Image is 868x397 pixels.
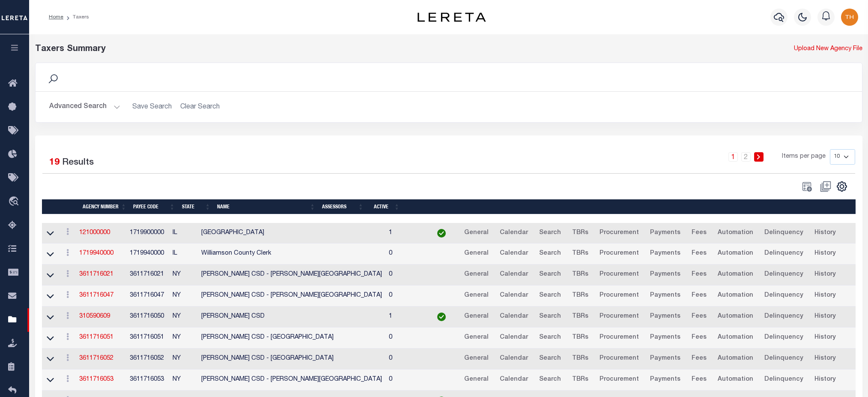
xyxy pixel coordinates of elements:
[688,352,710,366] a: Fees
[568,373,592,387] a: TBRs
[169,244,198,265] td: IL
[35,43,653,56] div: Taxers Summary
[418,12,486,22] img: logo-dark.svg
[460,310,492,324] a: General
[535,226,565,240] a: Search
[688,247,710,261] a: Fees
[761,289,807,303] a: Delinquency
[385,307,427,328] td: 1
[198,244,385,265] td: Williamson County Clerk
[367,199,403,214] th: Active: activate to sort column ascending
[49,99,120,115] button: Advanced Search
[198,349,385,370] td: [PERSON_NAME] CSD - [GEOGRAPHIC_DATA]
[496,289,532,303] a: Calendar
[169,265,198,286] td: NY
[198,307,385,328] td: [PERSON_NAME] CSD
[49,15,63,20] a: Home
[714,373,757,387] a: Automation
[130,199,178,214] th: Payee Code: activate to sort column ascending
[169,307,198,328] td: NY
[811,289,840,303] a: History
[319,199,367,214] th: Assessors: activate to sort column ascending
[568,331,592,345] a: TBRs
[460,331,492,345] a: General
[179,199,214,214] th: State: activate to sort column ascending
[169,328,198,349] td: NY
[126,286,169,307] td: 3611716047
[811,247,840,261] a: History
[385,265,427,286] td: 0
[714,226,757,240] a: Automation
[8,196,22,208] i: travel_explore
[403,199,858,214] th: &nbsp;
[811,310,840,324] a: History
[496,373,532,387] a: Calendar
[535,289,565,303] a: Search
[761,373,807,387] a: Delinquency
[688,226,710,240] a: Fees
[811,373,840,387] a: History
[741,152,751,162] a: 2
[646,289,684,303] a: Payments
[496,226,532,240] a: Calendar
[496,331,532,345] a: Calendar
[714,310,757,324] a: Automation
[688,373,710,387] a: Fees
[811,268,840,282] a: History
[596,352,643,366] a: Procurement
[646,373,684,387] a: Payments
[460,289,492,303] a: General
[385,328,427,349] td: 0
[126,265,169,286] td: 3611716021
[535,268,565,282] a: Search
[714,331,757,345] a: Automation
[811,331,840,345] a: History
[49,158,60,167] span: 19
[646,310,684,324] a: Payments
[761,331,807,345] a: Delinquency
[460,226,492,240] a: General
[79,230,110,236] a: 121000000
[714,268,757,282] a: Automation
[841,9,858,26] img: svg+xml;base64,PHN2ZyB4bWxucz0iaHR0cDovL3d3dy53My5vcmcvMjAwMC9zdmciIHBvaW50ZXItZXZlbnRzPSJub25lIi...
[596,331,643,345] a: Procurement
[688,268,710,282] a: Fees
[496,268,532,282] a: Calendar
[646,226,684,240] a: Payments
[568,352,592,366] a: TBRs
[761,310,807,324] a: Delinquency
[126,370,169,391] td: 3611716053
[688,310,710,324] a: Fees
[385,370,427,391] td: 0
[496,352,532,366] a: Calendar
[568,289,592,303] a: TBRs
[761,226,807,240] a: Delinquency
[535,247,565,261] a: Search
[169,370,198,391] td: NY
[460,247,492,261] a: General
[198,370,385,391] td: [PERSON_NAME] CSD - [PERSON_NAME][GEOGRAPHIC_DATA]
[63,13,89,21] li: Taxers
[761,352,807,366] a: Delinquency
[782,152,826,162] span: Items per page
[460,268,492,282] a: General
[811,226,840,240] a: History
[535,331,565,345] a: Search
[714,352,757,366] a: Automation
[79,376,113,382] a: 3611716053
[688,289,710,303] a: Fees
[79,313,110,319] a: 310590609
[714,289,757,303] a: Automation
[198,223,385,244] td: [GEOGRAPHIC_DATA]
[79,334,113,340] a: 3611716051
[596,289,643,303] a: Procurement
[596,247,643,261] a: Procurement
[169,286,198,307] td: NY
[535,352,565,366] a: Search
[437,229,446,238] img: check-icon-green.svg
[126,307,169,328] td: 3611716050
[198,328,385,349] td: [PERSON_NAME] CSD - [GEOGRAPHIC_DATA]
[568,247,592,261] a: TBRs
[62,156,94,170] label: Results
[761,247,807,261] a: Delinquency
